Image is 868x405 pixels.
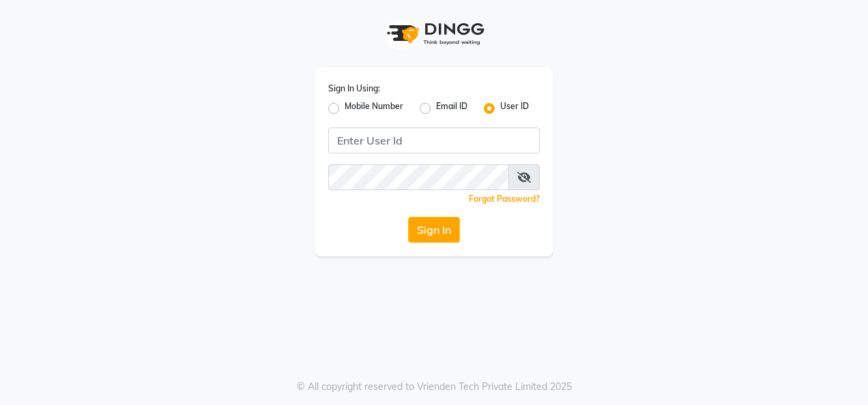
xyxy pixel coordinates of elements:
[379,14,489,54] img: logo1.svg
[408,217,460,243] button: Sign In
[469,194,540,204] a: Forgot Password?
[328,164,509,190] input: Username
[328,82,380,95] label: Sign In Using:
[345,100,403,117] label: Mobile Number
[436,100,467,117] label: Email ID
[500,100,529,117] label: User ID
[328,127,540,153] input: Username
